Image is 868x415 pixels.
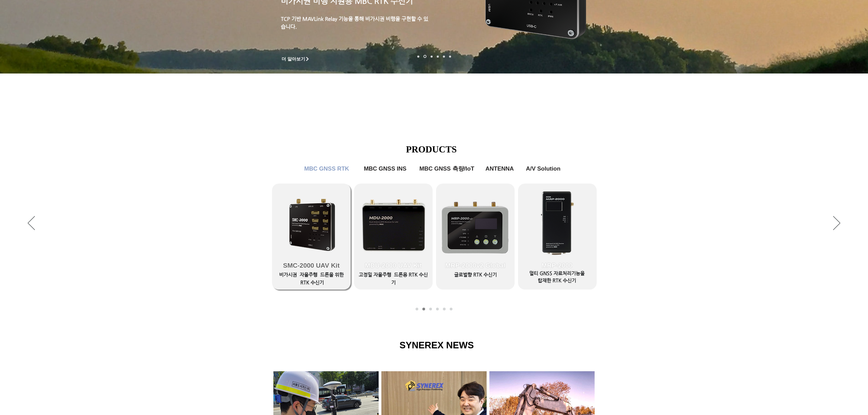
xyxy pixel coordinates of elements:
a: A/V Solution [521,162,566,176]
a: MBC GNSS INS [360,162,411,176]
a: 로봇- SMC 2000 [417,55,419,57]
a: 드론 8 - SMC 2000 [423,55,426,58]
a: SMC-2000 UAV Kit [272,184,351,290]
span: MRP-2000 [542,262,573,269]
a: TCP 기반 MAVLink Relay 기능을 통해 비가시권 비행을 구현할 수 있습니다. [281,16,428,29]
a: 로봇 [443,55,445,57]
span: MBC GNSS RTK [304,165,349,172]
span: 더 알아보기 [282,56,305,62]
a: 자율주행 [437,55,439,57]
span: MDU-2000 UAV Kit [365,262,422,269]
span: MRP-2000v2 Global [445,262,505,269]
button: 이전 [28,216,35,231]
span: SYNEREX NEWS [399,340,474,350]
span: PRODUCTS [406,144,457,155]
a: ANTENNA [483,162,517,176]
nav: 슬라이드 [415,55,453,58]
a: MBC GNSS RTK [299,162,354,176]
a: 정밀농업 [449,55,451,57]
a: MBC GNSS RTK2 [422,308,425,310]
a: MRP-2000v2 Global [436,184,515,290]
a: MBC GNSS INS [429,308,432,310]
span: SMC-2000 UAV Kit [283,262,339,269]
a: 더 알아보기 [279,55,313,63]
nav: 슬라이드 [413,308,455,310]
span: ANTENNA [485,165,514,172]
iframe: Wix Chat [789,386,868,415]
a: MBC GNSS 측량/IoT [436,308,439,310]
a: MBC GNSS 측량/IoT [414,162,479,176]
a: MRP-2000 [518,184,596,290]
a: 측량 IoT [431,55,433,57]
span: MBC GNSS INS [364,165,407,172]
span: A/V Solution [526,165,560,172]
a: MDU-2000 UAV Kit [354,184,433,290]
button: 다음 [833,216,840,231]
a: MBC GNSS RTK1 [416,308,418,310]
span: MBC GNSS 측량/IoT [419,165,474,173]
a: A/V Solution [450,308,452,310]
a: ANTENNA [443,308,446,310]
